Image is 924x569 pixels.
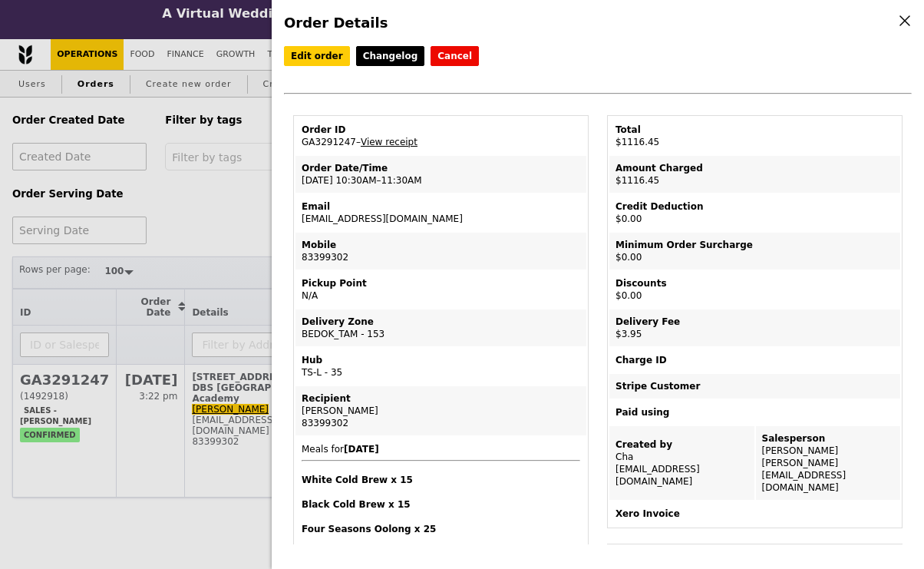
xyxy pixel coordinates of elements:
a: View receipt [361,137,417,147]
b: [DATE] [344,444,379,455]
a: Changelog [356,46,425,66]
div: Paid using [615,406,894,418]
div: [PERSON_NAME] [302,405,580,417]
td: 83399302 [295,233,586,270]
td: BEDOK_TAM - 153 [295,309,586,346]
div: Hub [302,354,580,366]
td: $0.00 [609,233,900,270]
div: 83399302 [302,417,580,429]
div: Order Date/Time [302,162,580,174]
h4: Black Cold Brew x 15 [302,498,580,511]
td: [EMAIL_ADDRESS][DOMAIN_NAME] [295,194,586,231]
div: Xero Invoice [615,508,894,520]
div: Charge ID [615,354,894,366]
div: Delivery Zone [302,316,580,328]
div: Salesperson [762,432,895,445]
td: $1116.45 [609,156,900,193]
td: TS-L - 35 [295,348,586,385]
div: Mobile [302,239,580,251]
td: $0.00 [609,271,900,308]
div: Pickup Point [302,277,580,289]
td: [PERSON_NAME] [PERSON_NAME][EMAIL_ADDRESS][DOMAIN_NAME] [756,426,901,500]
div: Discounts [615,277,894,289]
td: $0.00 [609,194,900,231]
div: Total [615,124,894,136]
td: Cha [EMAIL_ADDRESS][DOMAIN_NAME] [609,426,754,500]
td: $3.95 [609,309,900,346]
div: Stripe Customer [615,380,894,392]
span: – [356,137,361,147]
div: Recipient [302,392,580,405]
td: N/A [295,271,586,308]
h4: Four Seasons Oolong x 25 [302,523,580,535]
button: Cancel [431,46,479,66]
td: $1116.45 [609,117,900,154]
div: Minimum Order Surcharge [615,239,894,251]
a: Edit order [284,46,350,66]
td: [DATE] 10:30AM–11:30AM [295,156,586,193]
div: Email [302,200,580,213]
div: Delivery Fee [615,316,894,328]
div: Order ID [302,124,580,136]
div: Created by [615,438,748,451]
h4: White Cold Brew x 15 [302,474,580,486]
div: Credit Deduction [615,200,894,213]
div: Amount Charged [615,162,894,174]
td: GA3291247 [295,117,586,154]
span: Order Details [284,15,388,31]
